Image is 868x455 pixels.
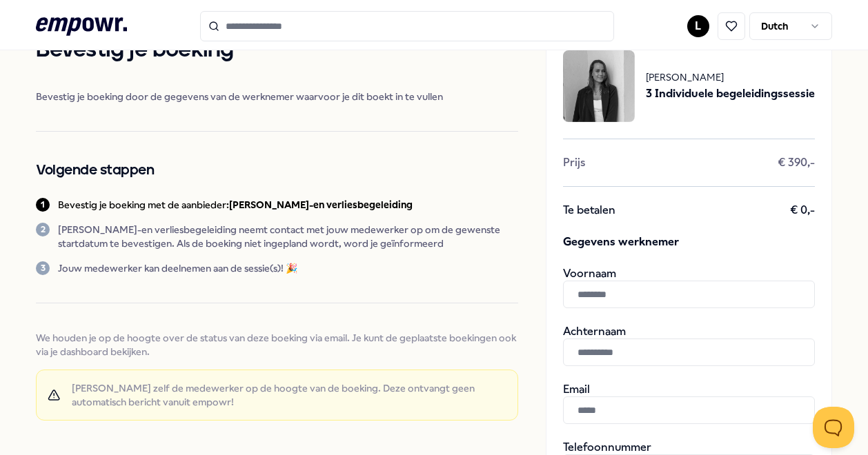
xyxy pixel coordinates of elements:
h2: Volgende stappen [36,159,517,181]
b: [PERSON_NAME]-en verliesbegeleiding [229,199,413,210]
span: Gegevens werknemer [563,234,815,250]
span: € 0,- [790,203,815,217]
h1: Bevestig je boeking [36,33,517,68]
p: Jouw medewerker kan deelnemen aan de sessie(s)! 🎉 [58,261,297,275]
span: € 390,- [778,156,815,170]
img: package image [563,50,635,122]
span: [PERSON_NAME] zelf de medewerker op de hoogte van de boeking. Deze ontvangt geen automatisch beri... [72,381,506,409]
p: [PERSON_NAME]-en verliesbegeleiding neemt contact met jouw medewerker op om de gewenste startdatu... [58,223,517,250]
span: 3 Individuele begeleidingssessie [646,85,815,103]
div: 3 [36,261,50,275]
span: Te betalen [563,203,615,217]
span: Prijs [563,156,585,170]
div: 1 [36,198,50,212]
span: We houden je op de hoogte over de status van deze boeking via email. Je kunt de geplaatste boekin... [36,331,517,358]
div: Achternaam [563,325,815,366]
div: 2 [36,223,50,236]
div: Email [563,383,815,424]
div: Voornaam [563,267,815,308]
iframe: Help Scout Beacon - Open [813,407,854,448]
button: L [687,15,709,37]
span: Bevestig je boeking door de gegevens van de werknemer waarvoor je dit boekt in te vullen [36,90,517,103]
span: [PERSON_NAME] [646,70,815,85]
p: Bevestig je boeking met de aanbieder: [58,198,413,212]
input: Search for products, categories or subcategories [200,11,614,41]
